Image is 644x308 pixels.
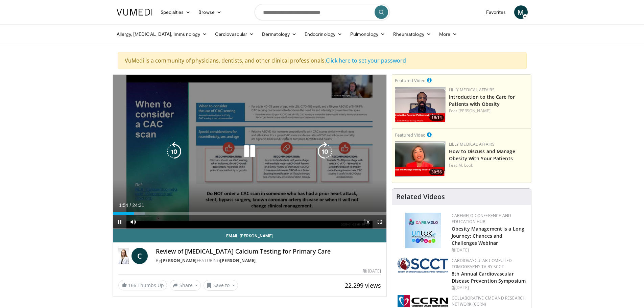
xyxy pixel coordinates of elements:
[126,215,140,229] button: Mute
[118,248,129,264] img: Dr. Catherine P. Benziger
[435,27,461,41] a: More
[373,215,386,229] button: Fullscreen
[514,5,528,19] a: M
[113,229,387,242] a: Email [PERSON_NAME]
[449,141,495,147] a: Lilly Medical Affairs
[204,280,238,291] button: Save to
[156,258,381,264] div: By FEATURING
[161,258,197,263] a: [PERSON_NAME]
[132,203,144,208] span: 24:31
[128,282,136,288] span: 166
[395,141,446,177] a: 30:56
[398,295,448,307] img: a04ee3ba-8487-4636-b0fb-5e8d268f3737.png.150x105_q85_autocrop_double_scale_upscale_version-0.2.png
[449,148,515,162] a: How to Discuss and Manage Obesity With Your Patients
[113,75,387,229] video-js: Video Player
[395,77,426,84] small: Featured Video
[118,52,527,69] div: VuMedi is a community of physicians, dentists, and other clinical professionals.
[220,258,256,263] a: [PERSON_NAME]
[449,162,528,168] div: Feat.
[255,4,390,20] input: Search topics, interventions
[405,213,441,248] img: 45df64a9-a6de-482c-8a90-ada250f7980c.png.150x105_q85_autocrop_double_scale_upscale_version-0.2.jpg
[429,169,444,175] span: 30:56
[398,258,448,273] img: 51a70120-4f25-49cc-93a4-67582377e75f.png.150x105_q85_autocrop_double_scale_upscale_version-0.2.png
[452,270,526,284] a: 8th Annual Cardiovascular Disease Prevention Symposium
[326,57,406,64] a: Click here to set your password
[452,258,512,269] a: Cardiovascular Computed Tomography TV by SCCT
[395,87,446,122] a: 19:14
[130,203,131,208] span: /
[211,27,258,41] a: Cardiovascular
[458,108,491,114] a: [PERSON_NAME]
[170,280,201,291] button: Share
[449,94,515,107] a: Introduction to the Care for Patients with Obesity
[119,203,128,208] span: 1:54
[258,27,301,41] a: Dermatology
[395,141,446,177] img: c98a6a29-1ea0-4bd5-8cf5-4d1e188984a7.png.150x105_q85_crop-smart_upscale.png
[132,248,148,264] a: C
[482,5,510,19] a: Favorites
[194,5,225,19] a: Browse
[118,280,167,290] a: 166 Thumbs Up
[452,213,511,224] a: CaReMeLO Conference and Education Hub
[113,212,387,215] div: Progress Bar
[449,87,495,93] a: Lilly Medical Affairs
[117,9,152,16] img: VuMedi Logo
[113,27,211,41] a: Allergy, [MEDICAL_DATA], Immunology
[359,215,373,229] button: Playback Rate
[346,27,389,41] a: Pulmonology
[389,27,435,41] a: Rheumatology
[449,108,528,114] div: Feat.
[452,285,526,291] div: [DATE]
[363,268,381,274] div: [DATE]
[458,162,473,168] a: M. Look
[301,27,346,41] a: Endocrinology
[345,281,381,289] span: 22,299 views
[156,248,381,255] h4: Review of [MEDICAL_DATA] Calcium Testing for Primary Care
[113,215,126,229] button: Pause
[429,115,444,121] span: 19:14
[452,295,526,307] a: Collaborative CME and Research Network (CCRN)
[396,193,445,201] h4: Related Videos
[395,132,426,138] small: Featured Video
[157,5,195,19] a: Specialties
[395,87,446,122] img: acc2e291-ced4-4dd5-b17b-d06994da28f3.png.150x105_q85_crop-smart_upscale.png
[452,226,524,246] a: Obesity Management is a Long Journey: Chances and Challenges Webinar
[452,247,526,253] div: [DATE]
